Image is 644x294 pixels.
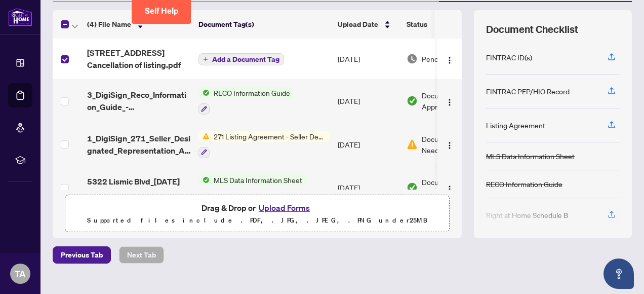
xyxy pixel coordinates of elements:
[87,132,190,157] span: 1_DigiSign_271_Seller_Designated_Representation_Agreement_Authority_to_Offer_for_Sale_-_PropTx-[P...
[407,182,418,193] img: Document Status
[407,53,418,64] img: Document Status
[422,53,472,64] span: Pending Review
[87,89,190,113] span: 3_DigiSign_Reco_Information_Guide_-_RECO_Forms.pdf
[334,10,402,39] th: Upload Date
[441,136,458,153] button: Logo
[441,93,458,109] button: Logo
[145,6,179,16] span: Self Help
[198,174,306,202] button: Status IconMLS Data Information Sheet
[71,214,443,227] p: Supported files include .PDF, .JPG, .JPEG, .PNG under 25 MB
[198,131,330,158] button: Status Icon271 Listing Agreement - Seller Designated Representation Agreement Authority to Offer ...
[210,87,294,98] span: RECO Information Guide
[210,174,306,186] span: MLS Data Information Sheet
[486,86,570,97] div: FINTRAC PEP/HIO Record
[198,174,210,186] img: Status Icon
[407,95,418,106] img: Document Status
[446,185,454,193] img: Logo
[446,56,454,64] img: Logo
[203,57,208,62] span: plus
[486,120,545,131] div: Listing Agreement
[446,141,454,150] img: Logo
[194,10,334,39] th: Document Tag(s)
[486,151,575,162] div: MLS Data Information Sheet
[198,87,294,115] button: Status IconRECO Information Guide
[486,178,562,190] div: RECO Information Guide
[334,79,402,123] td: [DATE]
[334,39,402,79] td: [DATE]
[15,267,26,281] span: TA
[61,247,103,263] span: Previous Tab
[210,131,330,142] span: 271 Listing Agreement - Seller Designated Representation Agreement Authority to Offer for Sale
[256,201,313,214] button: Upload Forms
[486,52,532,63] div: FINTRAC ID(s)
[446,98,454,106] img: Logo
[407,19,427,30] span: Status
[8,8,32,26] img: logo
[486,22,578,36] span: Document Checklist
[65,195,449,233] span: Drag & Drop orUpload FormsSupported files include .PDF, .JPG, .JPEG, .PNG under25MB
[486,209,568,220] div: Right at Home Schedule B
[441,179,458,196] button: Logo
[202,201,313,214] span: Drag & Drop or
[119,246,164,264] button: Next Tab
[53,246,111,264] button: Previous Tab
[198,131,210,142] img: Status Icon
[87,19,131,30] span: (4) File Name
[338,19,378,30] span: Upload Date
[407,139,418,150] img: Document Status
[422,90,485,112] span: Document Approved
[87,47,190,71] span: [STREET_ADDRESS] Cancellation of listing.pdf
[334,123,402,166] td: [DATE]
[402,10,489,39] th: Status
[83,10,194,39] th: (4) File Name
[87,175,190,200] span: 5322 Lismic Blvd_[DATE] 07_47_03 DIS.pdf
[334,166,402,210] td: [DATE]
[198,53,284,65] button: Add a Document Tag
[422,176,485,199] span: Document Approved
[212,56,279,63] span: Add a Document Tag
[422,133,474,156] span: Document Needs Work
[198,87,210,98] img: Status Icon
[441,51,458,67] button: Logo
[603,259,634,289] button: Open asap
